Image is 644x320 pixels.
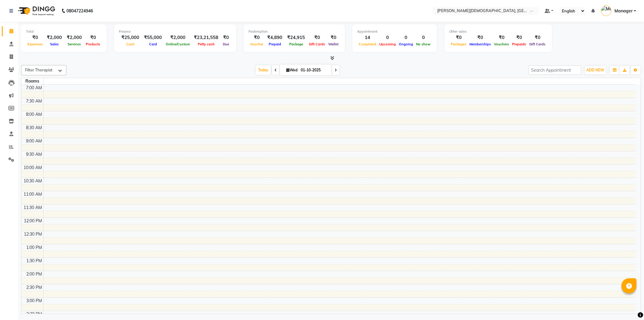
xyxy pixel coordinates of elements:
div: Other sales [449,29,547,34]
span: Services [66,42,82,46]
img: Manager [601,5,611,16]
div: 9:00 AM [25,138,43,144]
span: Vouchers [492,42,511,46]
div: 0 [415,34,432,41]
div: Total [26,29,102,34]
span: Upcoming [378,42,397,46]
div: 8:30 AM [25,125,43,131]
img: logo [15,2,57,19]
div: ₹0 [26,34,44,41]
span: Gift Cards [528,42,547,46]
span: Products [84,42,102,46]
span: Package [288,42,305,46]
div: ₹25,000 [119,34,142,41]
div: ₹0 [468,34,492,41]
div: 3:30 PM [25,311,43,317]
span: Ongoing [397,42,415,46]
div: 9:30 AM [25,151,43,158]
div: Rooms [21,78,43,84]
span: Filter Therapist [25,67,53,72]
div: 2:00 PM [25,271,43,277]
div: ₹2,000 [44,34,64,41]
div: 8:00 AM [25,111,43,118]
div: ₹4,890 [265,34,285,41]
span: Sales [49,42,60,46]
div: 0 [397,34,415,41]
div: ₹0 [449,34,468,41]
span: Packages [449,42,468,46]
div: 11:30 AM [22,204,43,211]
span: Prepaids [511,42,528,46]
div: 1:00 PM [25,244,43,251]
div: ₹0 [221,34,231,41]
span: Due [221,42,231,46]
span: Voucher [248,42,265,46]
div: Appointment [357,29,432,34]
input: Search Appointment [528,65,581,75]
button: ADD NEW [585,66,606,74]
div: 10:30 AM [22,178,43,184]
div: 12:30 PM [23,231,43,237]
div: 7:30 AM [25,98,43,104]
div: ₹24,915 [285,34,307,41]
div: Redemption [248,29,340,34]
div: ₹2,000 [64,34,84,41]
div: 1:30 PM [25,258,43,264]
div: ₹0 [528,34,547,41]
div: ₹0 [307,34,327,41]
div: Finance [119,29,231,34]
div: 12:00 PM [23,218,43,224]
span: Wed [285,68,299,72]
div: ₹0 [327,34,340,41]
div: 0 [378,34,397,41]
div: ₹0 [84,34,102,41]
b: 08047224946 [66,2,93,19]
div: 2:30 PM [25,284,43,291]
span: Memberships [468,42,492,46]
span: Today [256,65,271,75]
div: ₹23,21,558 [191,34,221,41]
div: ₹2,000 [164,34,191,41]
span: Gift Cards [307,42,327,46]
div: 7:00 AM [25,85,43,91]
span: Manager [614,8,633,14]
span: Expenses [26,42,44,46]
div: ₹0 [511,34,528,41]
span: ADD NEW [586,68,604,72]
span: Online/Custom [164,42,191,46]
span: Wallet [327,42,340,46]
div: ₹0 [248,34,265,41]
span: Prepaid [267,42,283,46]
div: 10:00 AM [22,165,43,171]
div: ₹0 [492,34,511,41]
span: Completed [357,42,378,46]
span: No show [415,42,432,46]
span: Petty cash [196,42,216,46]
iframe: chat widget [619,296,638,314]
span: Cash [125,42,136,46]
div: ₹55,000 [142,34,164,41]
div: 11:00 AM [22,191,43,198]
div: 3:00 PM [25,298,43,304]
div: 14 [357,34,378,41]
input: 2025-10-01 [299,66,329,75]
span: Card [148,42,159,46]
